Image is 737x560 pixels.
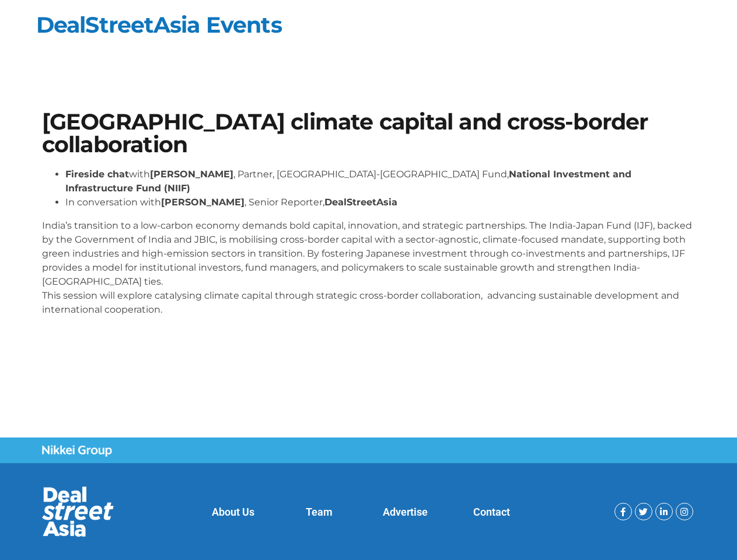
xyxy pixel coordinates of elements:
p: India’s transition to a low-carbon economy demands bold capital, innovation, and strategic partne... [42,219,696,317]
img: Nikkei Group [42,445,112,457]
a: DealStreetAsia Events [36,11,282,38]
strong: Fireside chat [65,169,129,180]
strong: [PERSON_NAME] [150,169,233,180]
li: with , Partner, [GEOGRAPHIC_DATA]-[GEOGRAPHIC_DATA] Fund, [65,167,696,195]
strong: DealStreetAsia [324,197,397,208]
a: About Us [212,506,254,518]
a: Advertise [383,506,428,518]
a: Team [306,506,333,518]
li: In conversation with , Senior Reporter, [65,195,696,209]
a: Contact [473,506,510,518]
strong: [PERSON_NAME] [161,197,244,208]
h1: [GEOGRAPHIC_DATA] climate capital and cross-border collaboration [42,111,696,156]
